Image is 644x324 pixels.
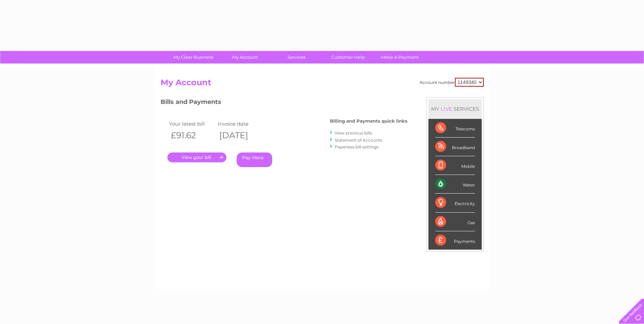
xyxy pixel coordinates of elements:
div: Telecoms [435,119,475,138]
a: Make A Payment [372,51,428,64]
div: Account number [420,78,484,87]
a: My Clear Business [165,51,221,64]
a: Pay Here [237,152,272,167]
div: Broadband [435,138,475,156]
th: [DATE] [216,128,265,142]
div: Water [435,175,475,194]
a: Paperless bill settings [335,144,379,149]
a: My Account [217,51,273,64]
a: Services [269,51,325,64]
div: MY SERVICES [428,99,482,119]
a: View previous bills [335,130,372,136]
td: Invoice date [216,119,265,128]
th: £91.62 [167,128,216,142]
h2: My Account [161,78,484,91]
div: Gas [435,213,475,231]
a: . [167,152,226,162]
a: Customer Help [320,51,376,64]
h3: Bills and Payments [161,97,407,109]
a: Statement of Accounts [335,138,382,143]
div: Payments [435,231,475,250]
div: Mobile [435,156,475,175]
div: LIVE [439,106,454,112]
div: Electricity [435,194,475,212]
h4: Billing and Payments quick links [330,119,407,124]
td: Your latest bill [167,119,216,128]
